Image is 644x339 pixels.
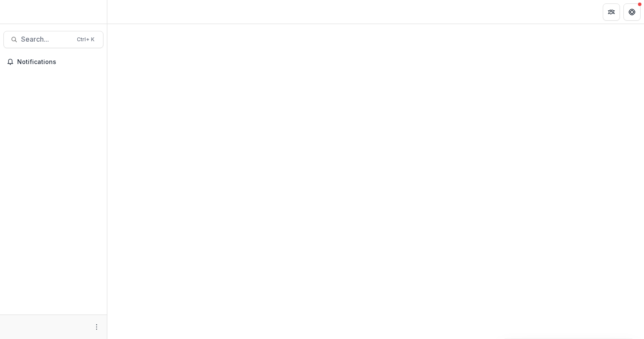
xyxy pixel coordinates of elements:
button: Partners [603,3,620,21]
div: Ctrl + K [75,35,96,44]
button: More [91,322,102,332]
button: Get Help [623,3,641,21]
span: Notifications [17,58,100,66]
nav: breadcrumb [111,6,147,18]
span: Search... [21,35,72,43]
button: Search... [3,31,103,48]
button: Notifications [3,55,103,69]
